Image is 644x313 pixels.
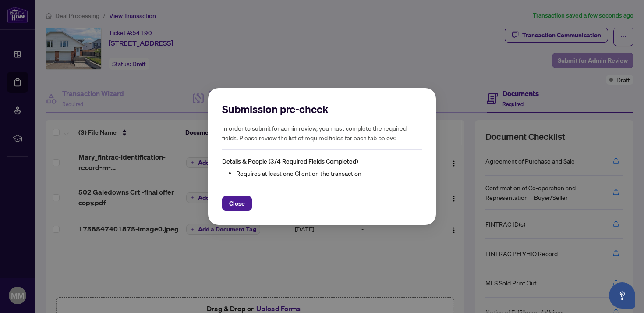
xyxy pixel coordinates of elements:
li: Requires at least one Client on the transaction [236,168,422,178]
h2: Submission pre-check [222,102,422,116]
button: Close [222,196,252,211]
span: Close [229,196,245,210]
button: Open asap [609,282,635,309]
span: Details & People (3/4 Required Fields Completed) [222,157,358,165]
h5: In order to submit for admin review, you must complete the required fields. Please review the lis... [222,123,422,142]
